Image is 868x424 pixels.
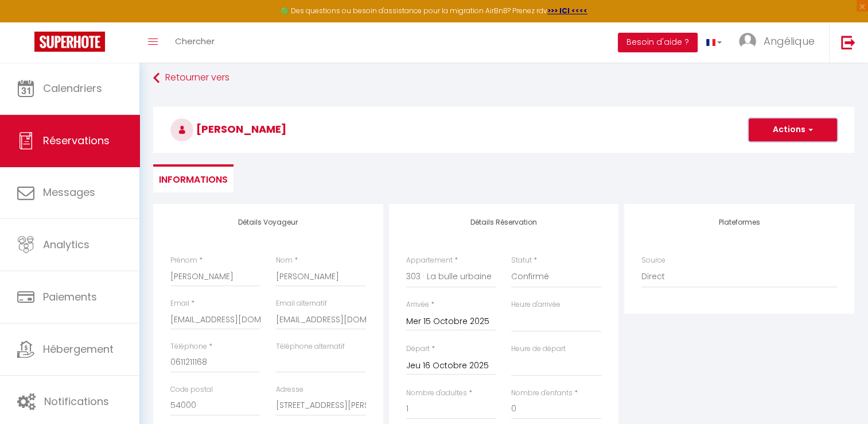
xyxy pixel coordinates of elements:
[841,35,855,49] img: logout
[406,255,453,266] label: Appartement
[641,218,837,226] h4: Plateformes
[406,344,430,354] label: Départ
[43,290,97,304] span: Paiements
[43,81,102,95] span: Calendriers
[175,35,215,47] span: Chercher
[43,342,114,356] span: Hébergement
[170,122,286,136] span: [PERSON_NAME]
[511,344,566,354] label: Heure de départ
[511,299,560,310] label: Heure d'arrivée
[166,22,223,63] a: Chercher
[153,164,233,192] li: Informations
[170,255,197,266] label: Prénom
[170,384,213,395] label: Code postal
[406,299,429,310] label: Arrivée
[749,118,837,141] button: Actions
[764,34,815,48] span: Angélique
[43,133,110,148] span: Réservations
[730,22,829,63] a: ... Angélique
[275,255,292,266] label: Nom
[406,388,467,399] label: Nombre d'adultes
[275,298,326,309] label: Email alternatif
[43,237,89,252] span: Analytics
[406,218,602,226] h4: Détails Réservation
[547,6,587,16] a: >>> ICI <<<<
[275,384,303,395] label: Adresse
[44,394,109,408] span: Notifications
[170,218,366,226] h4: Détails Voyageur
[170,298,189,309] label: Email
[511,388,573,399] label: Nombre d'enfants
[511,255,532,266] label: Statut
[170,341,207,352] label: Téléphone
[275,341,344,352] label: Téléphone alternatif
[153,68,854,88] a: Retourner vers
[739,33,756,50] img: ...
[43,185,95,199] span: Messages
[641,255,665,266] label: Source
[618,33,698,52] button: Besoin d'aide ?
[34,32,105,52] img: Super Booking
